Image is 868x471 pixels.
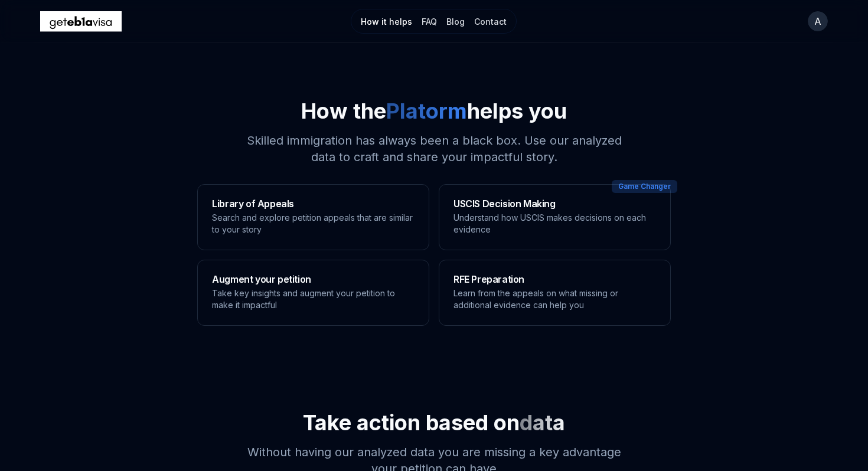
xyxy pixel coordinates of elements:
[351,9,517,34] nav: Main
[212,199,415,208] h3: Library of Appeals
[212,212,415,235] p: Search and explore petition appeals that are similar to your story
[446,16,465,28] a: Blog
[814,14,821,28] span: a
[612,180,677,193] div: Game Changer
[453,287,656,311] p: Learn from the appeals on what missing or additional evidence can help you
[237,132,631,165] h3: Skilled immigration has always been a black box. Use our analyzed data to craft and share your im...
[453,274,656,284] h3: RFE Preparation
[807,11,828,32] button: Open your profile menu
[40,11,302,32] a: Home Page
[453,199,656,208] h3: USCIS Decision Making
[212,287,415,311] p: Take key insights and augment your petition to make it impactful
[474,16,507,28] a: Contact
[361,16,412,28] a: How it helps
[40,11,122,32] img: geteb1avisa logo
[520,410,565,436] span: data
[386,98,467,124] span: Platorm
[453,212,656,235] p: Understand how USCIS makes decisions on each evidence
[40,99,828,123] h1: How the helps you
[40,411,828,434] h1: Take action based on
[422,16,437,28] a: FAQ
[212,274,415,284] h3: Augment your petition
